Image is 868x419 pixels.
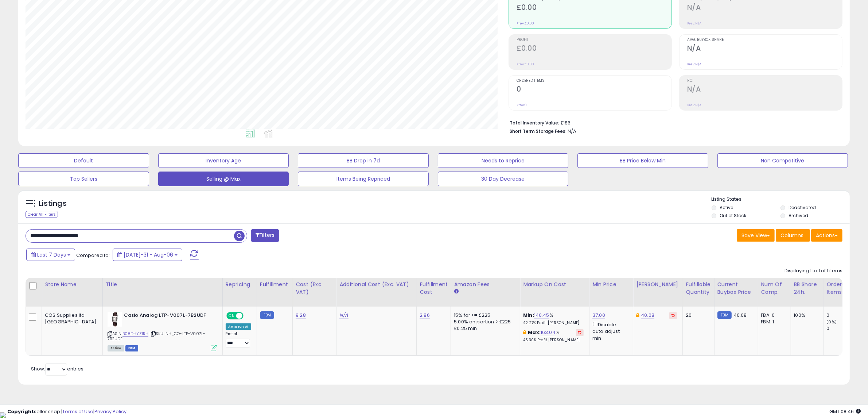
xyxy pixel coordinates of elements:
span: N/A [568,128,576,135]
div: 15% for <= £225 [454,312,514,319]
div: FBA: 0 [761,312,785,319]
div: Ordered Items [827,281,853,296]
h2: £0.00 [517,3,672,13]
div: ASIN: [108,312,217,350]
div: Min Price [592,281,630,288]
small: Prev: N/A [687,62,701,66]
b: Min: [523,312,534,319]
small: Prev: N/A [687,103,701,107]
div: seller snap | | [7,408,126,415]
p: 42.27% Profit [PERSON_NAME] [523,320,584,326]
div: 0 [827,325,856,332]
small: Prev: 0 [517,103,527,107]
h2: £0.00 [517,44,672,54]
button: BB Drop in 7d [298,153,429,168]
div: [PERSON_NAME] [636,281,680,288]
span: OFF [242,313,254,319]
small: (0%) [827,319,837,325]
div: 20 [686,312,708,319]
span: | SKU: NH_CO-LTP-V007L-7B2UDF [108,331,206,342]
b: Total Inventory Value: [510,120,559,126]
div: % [523,329,584,343]
div: Additional Cost (Exc. VAT) [339,281,413,288]
div: COS Supplies ltd [GEOGRAPHIC_DATA] [45,312,97,325]
label: Deactivated [789,204,816,211]
a: Privacy Policy [94,408,126,415]
a: 163.04 [541,329,556,336]
div: Current Buybox Price [717,281,755,296]
a: B08DHYZ1RH [122,331,149,337]
button: Actions [811,229,842,242]
label: Out of Stock [720,212,746,219]
button: Default [18,153,149,168]
button: 30 Day Decrease [438,172,569,186]
span: Ordered Items [517,79,672,83]
div: Fulfillable Quantity [686,281,711,296]
button: Items Being Repriced [298,172,429,186]
a: Terms of Use [62,408,93,415]
h2: N/A [687,85,842,95]
a: 40.08 [641,312,654,319]
div: Preset: [226,331,251,348]
span: Avg. Buybox Share [687,38,842,42]
div: Clear All Filters [26,211,58,218]
div: Cost (Exc. VAT) [296,281,333,296]
a: 9.28 [296,312,306,319]
small: FBM [260,311,274,319]
b: Short Term Storage Fees: [510,128,567,134]
th: The percentage added to the cost of goods (COGS) that forms the calculator for Min & Max prices. [520,278,589,307]
button: Last 7 Days [26,249,75,261]
a: N/A [339,312,348,319]
b: Max: [528,329,541,336]
h2: 0 [517,85,672,95]
button: [DATE]-31 - Aug-06 [113,249,182,261]
div: 100% [794,312,818,319]
strong: Copyright [7,408,34,415]
button: Non Competitive [717,153,848,168]
h5: Listings [39,199,67,209]
div: Disable auto adjust min [592,320,627,342]
div: BB Share 24h. [794,281,821,296]
span: All listings currently available for purchase on Amazon [108,345,124,351]
span: Columns [781,232,803,239]
div: Num of Comp. [761,281,788,296]
span: 40.08 [733,312,747,319]
b: Casio Analog LTP-V007L-7B2UDF [124,312,213,321]
div: Title [106,281,219,288]
div: £0.25 min [454,325,514,332]
p: Listing States: [712,196,850,203]
div: Fulfillment Cost [420,281,448,296]
button: Needs to Reprice [438,153,569,168]
button: Columns [776,229,810,242]
span: Profit [517,38,672,42]
div: Fulfillment [260,281,289,288]
label: Archived [789,212,808,219]
div: 5.00% on portion > £225 [454,319,514,325]
button: Filters [251,229,279,242]
div: % [523,312,584,326]
span: Last 7 Days [37,251,66,258]
span: ON [227,313,236,319]
span: 2025-08-14 08:46 GMT [829,408,861,415]
small: Prev: £0.00 [517,62,534,66]
div: 0 [827,312,856,319]
button: BB Price Below Min [577,153,708,168]
div: Amazon Fees [454,281,517,288]
span: [DATE]-31 - Aug-06 [124,251,173,258]
button: Save View [737,229,775,242]
a: 2.86 [420,312,430,319]
a: 37.00 [592,312,605,319]
div: Repricing [226,281,254,288]
button: Inventory Age [158,153,289,168]
span: ROI [687,79,842,83]
span: Compared to: [76,252,110,259]
small: Amazon Fees. [454,288,458,295]
div: Displaying 1 to 1 of 1 items [785,268,842,274]
li: £186 [510,118,837,127]
div: Amazon AI [226,323,251,330]
h2: N/A [687,3,842,13]
h2: N/A [687,44,842,54]
small: FBM [717,311,732,319]
label: Active [720,204,733,211]
div: Markup on Cost [523,281,586,288]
